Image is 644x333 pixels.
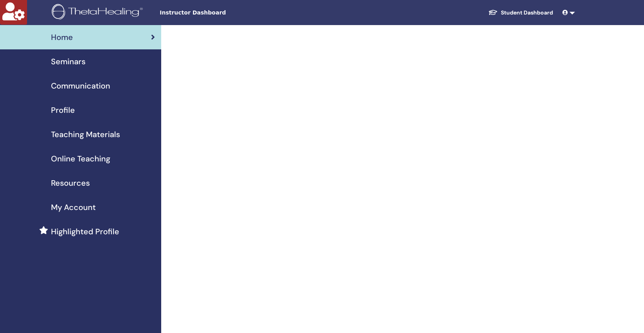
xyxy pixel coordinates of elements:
[488,9,498,16] img: graduation-cap-white.svg
[52,4,146,22] img: logo.png
[51,56,86,67] span: Seminars
[51,201,96,213] span: My Account
[482,5,559,20] a: Student Dashboard
[51,80,110,92] span: Communication
[51,104,75,116] span: Profile
[51,226,119,237] span: Highlighted Profile
[51,153,110,165] span: Online Teaching
[51,31,73,43] span: Home
[160,9,277,17] span: Instructor Dashboard
[51,177,90,189] span: Resources
[51,128,120,140] span: Teaching Materials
